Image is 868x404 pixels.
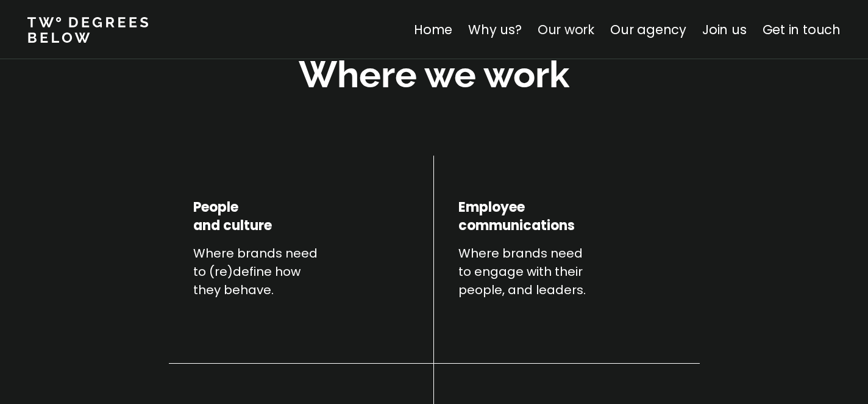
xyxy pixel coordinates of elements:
p: Where brands need to engage with their people, and leaders. [458,244,607,299]
a: Our work [538,21,594,38]
a: Home [414,21,452,38]
a: Get in touch [763,21,841,38]
a: Why us? [468,21,522,38]
h2: Where we work [299,50,569,99]
h4: Employee communications [458,162,575,235]
h4: People and culture [193,162,272,235]
p: Where brands need to (re)define how they behave. [193,244,342,299]
a: Our agency [610,21,686,38]
a: Join us [702,21,747,38]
